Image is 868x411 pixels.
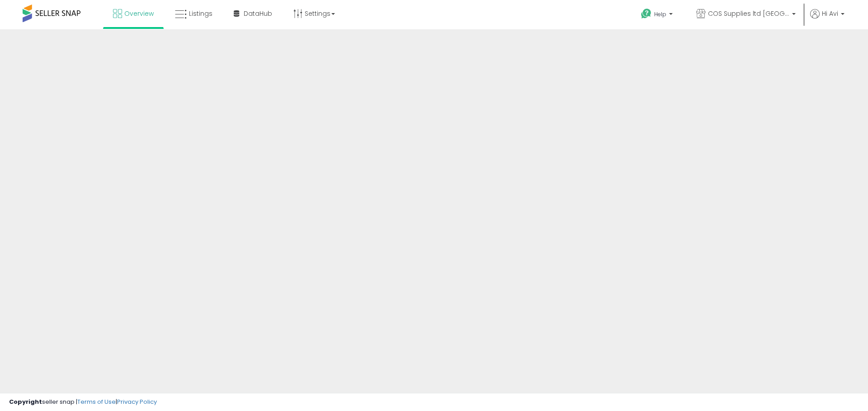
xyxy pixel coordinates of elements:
a: Hi Avi [810,9,844,29]
span: Hi Avi [822,9,838,18]
strong: Copyright [9,397,42,406]
i: Get Help [641,8,652,19]
a: Help [634,1,682,29]
div: seller snap | | [9,398,157,406]
span: Listings [189,9,212,18]
span: Overview [124,9,154,18]
a: Terms of Use [77,397,116,406]
span: Help [654,10,666,18]
span: DataHub [244,9,272,18]
a: Privacy Policy [117,397,157,406]
span: COS Supplies ltd [GEOGRAPHIC_DATA] [708,9,789,18]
